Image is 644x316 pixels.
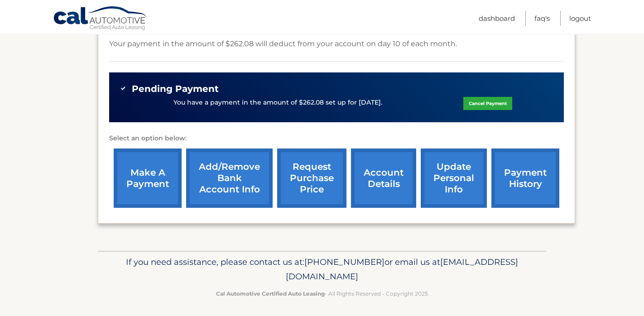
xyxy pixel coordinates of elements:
p: You have a payment in the amount of $262.08 set up for [DATE]. [173,98,382,108]
span: Pending Payment [132,83,219,95]
a: make a payment [114,148,182,208]
a: Logout [569,11,591,26]
p: Your payment in the amount of $262.08 will deduct from your account on day 10 of each month. [109,38,457,50]
a: payment history [491,148,559,208]
a: FAQ's [534,11,550,26]
span: [PHONE_NUMBER] [304,257,384,267]
p: Select an option below: [109,133,564,144]
a: Add/Remove bank account info [186,148,273,208]
p: - All Rights Reserved - Copyright 2025 [104,289,540,298]
p: If you need assistance, please contact us at: or email us at [104,255,540,284]
span: [EMAIL_ADDRESS][DOMAIN_NAME] [286,257,518,282]
strong: Cal Automotive Certified Auto Leasing [216,290,325,297]
a: update personal info [421,148,487,208]
a: account details [351,148,416,208]
a: Dashboard [479,11,515,26]
a: Cal Automotive [53,6,148,32]
a: Cancel Payment [463,97,512,110]
img: check-green.svg [120,85,126,91]
a: request purchase price [277,148,346,208]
